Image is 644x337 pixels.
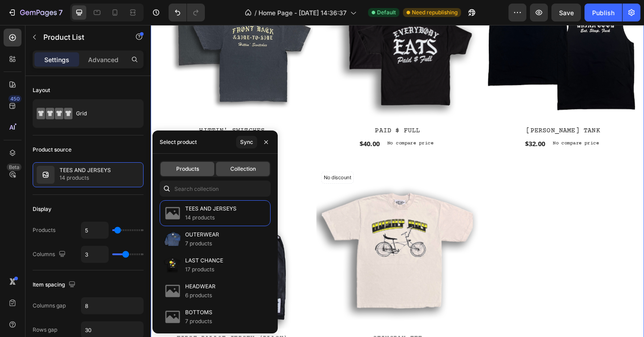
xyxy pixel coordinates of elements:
img: collection feature img [37,166,55,184]
a: STINGRAY TEE [180,154,357,331]
div: $32.00 [406,123,430,135]
p: No discount [8,162,38,170]
p: 7 products [185,317,212,326]
p: HEADWEAR [185,282,216,291]
div: Item spacing [33,279,77,291]
span: Default [377,8,396,17]
div: Beta [7,164,21,171]
a: [PERSON_NAME] TANK [360,109,537,121]
div: Product source [33,146,72,154]
iframe: Design area [151,25,644,337]
input: Auto [81,246,108,262]
div: Rows gap [33,326,57,334]
img: collections [164,308,182,326]
img: collections [164,230,182,248]
span: Save [559,9,574,17]
a: PAID $ FULL [180,109,357,121]
div: Publish [592,8,614,17]
p: LAST CHANCE [185,256,223,265]
button: Sync [236,136,257,148]
p: Settings [44,55,69,64]
p: TEES AND JERSEYS [59,167,111,173]
p: BOTTOMS [185,308,212,317]
p: OUTERWEAR [185,230,219,239]
button: Publish [585,4,622,21]
div: Products [33,226,55,234]
img: collections [164,256,182,274]
div: Layout [33,86,50,94]
div: Columns gap [33,302,66,310]
p: No discount [188,162,218,170]
p: 14 products [59,173,111,182]
span: Collection [230,165,256,173]
div: Grid [76,103,131,124]
span: Home Page - [DATE] 14:36:37 [258,8,347,17]
div: 450 [8,95,21,102]
div: Select product [160,138,197,146]
span: Products [176,165,199,173]
p: TEES AND JERSEYS [185,204,237,213]
p: Product List [43,32,119,42]
p: No compare price [437,126,487,132]
input: Auto [81,298,143,314]
button: 7 [4,4,67,21]
input: Search collection [160,181,271,197]
p: 14 products [185,213,237,222]
div: Undo/Redo [169,4,205,21]
img: collections [164,282,182,300]
div: Columns [33,249,68,261]
img: collections [164,204,182,222]
span: Need republishing [412,8,458,17]
p: Advanced [88,55,119,64]
p: No compare price [257,126,307,132]
p: 6 products [185,291,216,300]
button: Save [551,4,581,21]
input: Auto [81,222,108,238]
p: 7 products [185,239,219,248]
p: 17 products [185,265,223,274]
span: / [254,8,257,17]
div: Display [33,205,51,213]
div: Sync [240,138,253,146]
p: 7 [59,7,63,18]
div: $40.00 [226,123,250,135]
